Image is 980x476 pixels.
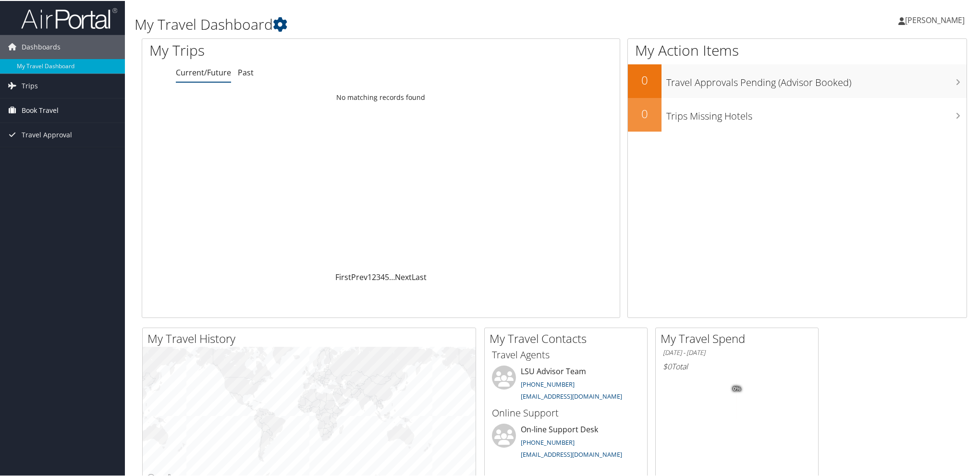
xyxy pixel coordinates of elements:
[905,14,965,24] span: [PERSON_NAME]
[487,365,645,404] li: LSU Advisor Team
[21,6,117,29] img: airportal-logo.png
[412,271,427,281] a: Last
[666,104,967,122] h3: Trips Missing Hotels
[22,98,59,122] span: Book Travel
[898,5,974,34] a: [PERSON_NAME]
[521,391,622,400] a: [EMAIL_ADDRESS][DOMAIN_NAME]
[663,360,672,371] span: $0
[351,271,367,281] a: Prev
[628,63,967,97] a: 0Travel Approvals Pending (Advisor Booked)
[395,271,412,281] a: Next
[372,271,376,281] a: 2
[385,271,389,281] a: 5
[733,385,741,391] tspan: 0%
[492,347,640,361] h3: Travel Agents
[490,330,647,346] h2: My Travel Contacts
[521,449,622,458] a: [EMAIL_ADDRESS][DOMAIN_NAME]
[238,66,254,77] a: Past
[628,71,661,87] h2: 0
[380,271,385,281] a: 4
[147,330,476,346] h2: My Travel History
[628,105,661,121] h2: 0
[135,13,694,34] h1: My Travel Dashboard
[22,34,61,58] span: Dashboards
[663,347,811,356] h6: [DATE] - [DATE]
[367,271,372,281] a: 1
[149,39,414,60] h1: My Trips
[142,88,620,105] td: No matching records found
[22,122,72,146] span: Travel Approval
[389,271,395,281] span: …
[487,423,645,462] li: On-line Support Desk
[22,73,38,97] span: Trips
[376,271,380,281] a: 3
[521,437,575,446] a: [PHONE_NUMBER]
[492,405,640,419] h3: Online Support
[661,330,818,346] h2: My Travel Spend
[628,39,967,60] h1: My Action Items
[335,271,351,281] a: First
[521,379,575,388] a: [PHONE_NUMBER]
[663,360,811,371] h6: Total
[666,70,967,88] h3: Travel Approvals Pending (Advisor Booked)
[628,97,967,131] a: 0Trips Missing Hotels
[176,66,231,77] a: Current/Future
